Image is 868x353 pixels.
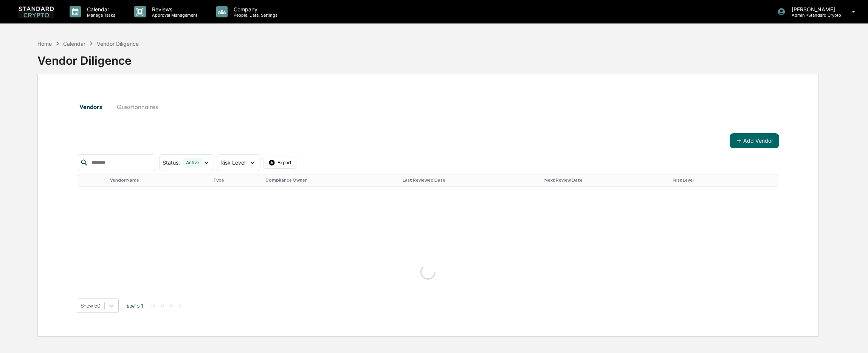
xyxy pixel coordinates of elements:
p: Company [228,6,281,12]
span: Page 1 of 1 [124,303,143,309]
img: logo [18,6,54,17]
p: Admin • Standard Crypto [786,12,841,18]
div: Toggle SortBy [673,177,746,183]
div: Toggle SortBy [755,177,776,183]
p: People, Data, Settings [228,12,281,18]
p: Approval Management [146,12,201,18]
div: Vendor Diligence [97,40,139,47]
button: Export [263,157,297,169]
div: Toggle SortBy [110,177,207,183]
span: Status : [163,159,180,166]
p: Calendar [81,6,119,12]
span: Risk Level [220,159,245,166]
div: Active [183,158,202,167]
div: Toggle SortBy [265,177,397,183]
p: Reviews [146,6,201,12]
button: > [167,302,175,309]
p: [PERSON_NAME] [786,6,841,12]
iframe: Open customer support [844,328,864,348]
button: Add Vendor [730,133,779,148]
p: Manage Tasks [81,12,119,18]
button: Questionnaires [111,98,164,116]
div: secondary tabs example [77,98,779,116]
div: Calendar [63,40,85,47]
div: Toggle SortBy [213,177,259,183]
button: Vendors [77,98,111,116]
button: >| [176,302,185,309]
div: Vendor Diligence [37,48,818,67]
button: |< [149,302,158,309]
div: Home [37,40,52,47]
button: < [159,302,166,309]
div: Toggle SortBy [544,177,667,183]
div: Toggle SortBy [83,177,104,183]
div: Toggle SortBy [403,177,538,183]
